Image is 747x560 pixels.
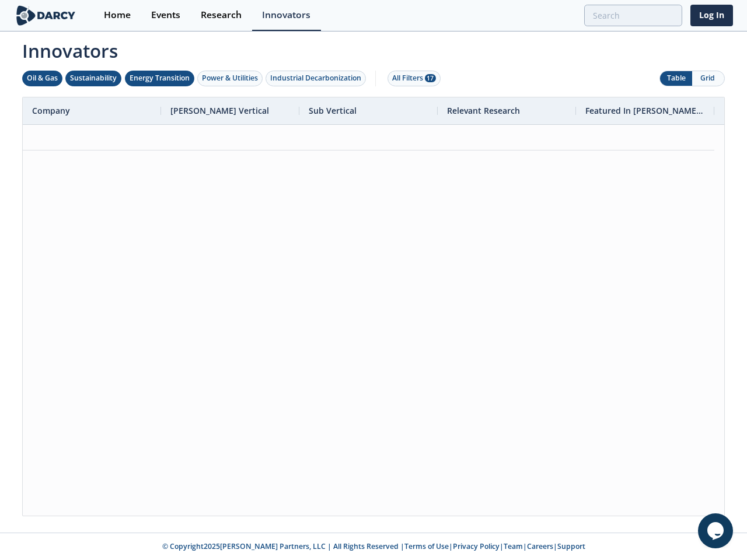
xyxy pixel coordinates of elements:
input: Advanced Search [584,5,682,26]
div: Industrial Decarbonization [270,73,361,83]
div: Power & Utilities [202,73,258,83]
button: Sustainability [65,71,121,86]
img: logo-wide.svg [14,5,78,26]
span: Innovators [14,33,733,64]
div: Oil & Gas [27,73,58,83]
div: Sustainability [70,73,117,83]
a: Terms of Use [404,541,449,551]
a: Privacy Policy [453,541,500,551]
a: Careers [527,541,553,551]
div: All Filters [392,73,436,83]
span: Sub Vertical [309,105,357,116]
span: [PERSON_NAME] Vertical [170,105,269,116]
button: All Filters 17 [388,71,441,86]
span: 17 [425,74,436,82]
a: Log In [690,5,733,26]
button: Energy Transition [125,71,194,86]
iframe: chat widget [698,513,735,548]
button: Oil & Gas [22,71,62,86]
button: Table [660,71,692,86]
span: Featured In [PERSON_NAME] Live [585,105,705,116]
p: © Copyright 2025 [PERSON_NAME] Partners, LLC | All Rights Reserved | | | | | [16,541,731,552]
span: Relevant Research [447,105,520,116]
div: Energy Transition [130,73,190,83]
button: Grid [692,71,724,86]
span: Company [32,105,70,116]
div: Events [151,10,180,20]
button: Industrial Decarbonization [266,71,366,86]
div: Home [104,10,131,20]
button: Power & Utilities [197,71,263,86]
div: Innovators [262,10,310,20]
a: Support [557,541,585,551]
div: Research [201,10,242,20]
a: Team [504,541,523,551]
